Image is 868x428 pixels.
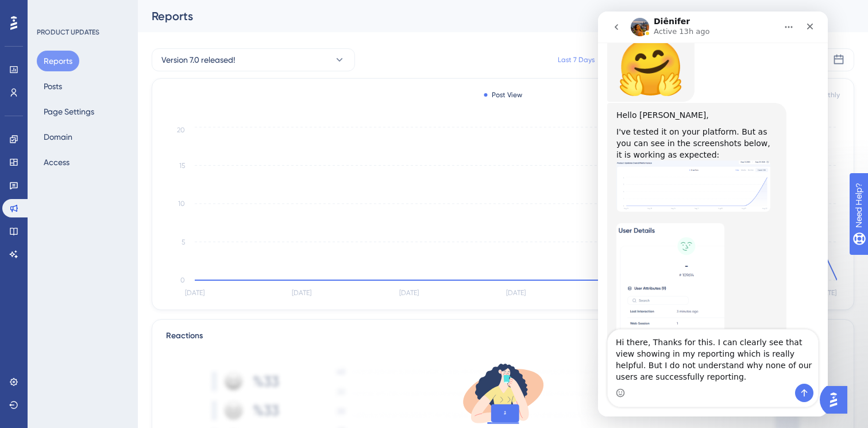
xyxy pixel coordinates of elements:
[166,329,840,343] div: Reactions
[399,289,419,297] tspan: [DATE]
[817,289,836,297] tspan: [DATE]
[598,12,828,416] iframe: Intercom live chat
[185,289,205,297] tspan: [DATE]
[37,51,79,71] button: Reports
[178,200,185,208] tspan: 10
[37,28,99,37] div: PRODUCT UPDATES
[37,101,101,122] button: Page Settings
[37,152,76,173] button: Access
[37,127,79,147] button: Domain
[161,53,235,67] span: Version 7.0 released!
[27,3,72,17] span: Need Help?
[37,76,69,97] button: Posts
[152,8,825,24] div: Reports
[182,238,185,246] tspan: 5
[292,289,311,297] tspan: [DATE]
[180,276,185,284] tspan: 0
[179,162,185,170] tspan: 15
[506,289,526,297] tspan: [DATE]
[152,48,355,71] button: Version 7.0 released!
[177,126,185,134] tspan: 20
[484,90,522,100] div: Post View
[820,383,854,417] iframe: UserGuiding AI Assistant Launcher
[558,55,595,64] div: Last 7 Days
